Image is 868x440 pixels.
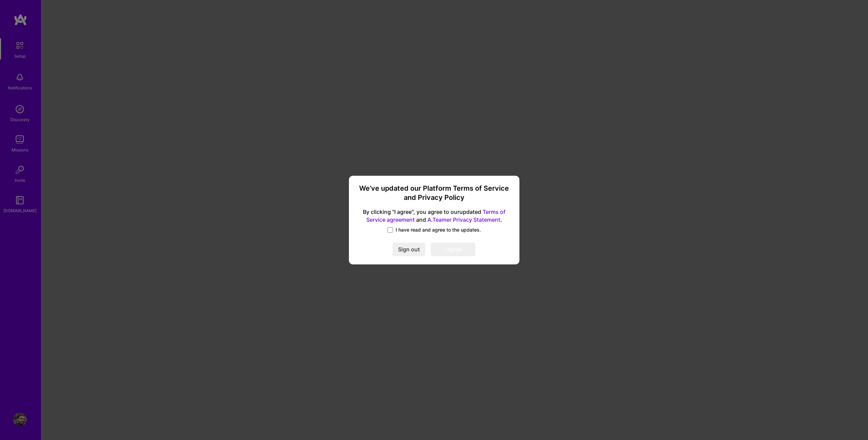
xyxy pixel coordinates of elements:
[357,208,511,224] span: By clicking "I agree", you agree to our updated and .
[357,184,511,203] h3: We’ve updated our Platform Terms of Service and Privacy Policy
[396,226,481,233] span: I have read and agree to the updates.
[366,208,505,223] a: Terms of Service agreement
[431,243,475,256] button: I agree
[427,216,500,223] a: A.Teamer Privacy Statement
[393,243,425,256] button: Sign out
